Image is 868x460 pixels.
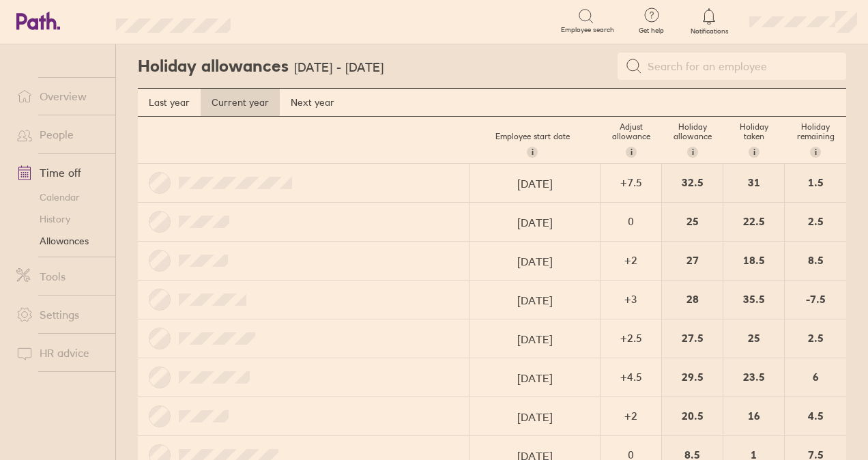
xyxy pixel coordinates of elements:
[601,117,662,163] div: Adjust allowance
[723,117,785,163] div: Holiday taken
[631,147,633,158] span: i
[642,53,838,79] input: Search for an employee
[723,358,784,397] div: 23.5
[532,147,534,158] span: i
[687,7,732,35] a: Notifications
[662,117,723,163] div: Holiday allowance
[5,301,115,328] a: Settings
[753,147,755,158] span: i
[5,121,115,148] a: People
[470,359,599,397] input: dd/mm/yyyy
[662,203,723,241] div: 25
[601,332,661,344] div: + 2.5
[280,89,345,116] a: Next year
[5,208,115,230] a: History
[723,164,784,202] div: 31
[629,27,674,35] span: Get help
[785,281,846,319] div: -7.5
[5,159,115,186] a: Time off
[785,242,846,280] div: 8.5
[723,319,784,358] div: 25
[601,176,661,188] div: + 7.5
[662,242,723,280] div: 27
[687,27,732,35] span: Notifications
[785,319,846,358] div: 2.5
[662,397,723,435] div: 20.5
[785,164,846,202] div: 1.5
[662,358,723,397] div: 29.5
[723,281,784,319] div: 35.5
[470,242,599,281] input: dd/mm/yyyy
[464,126,601,163] div: Employee start date
[692,147,694,158] span: i
[601,254,661,266] div: + 2
[601,409,661,422] div: + 2
[815,147,817,158] span: i
[470,203,599,242] input: dd/mm/yyyy
[662,319,723,358] div: 27.5
[470,164,599,203] input: dd/mm/yyyy
[601,215,661,227] div: 0
[723,397,784,435] div: 16
[470,281,599,319] input: dd/mm/yyyy
[470,320,599,358] input: dd/mm/yyyy
[561,26,614,34] span: Employee search
[723,242,784,280] div: 18.5
[785,117,846,163] div: Holiday remaining
[601,371,661,383] div: + 4.5
[5,263,115,290] a: Tools
[5,339,115,366] a: HR advice
[138,89,201,116] a: Last year
[5,186,115,208] a: Calendar
[201,89,280,116] a: Current year
[785,203,846,241] div: 2.5
[662,281,723,319] div: 28
[785,358,846,397] div: 6
[294,61,384,75] h3: [DATE] - [DATE]
[470,398,599,436] input: dd/mm/yyyy
[5,83,115,110] a: Overview
[785,397,846,435] div: 4.5
[267,14,302,27] div: Search
[5,230,115,252] a: Allowances
[601,293,661,305] div: + 3
[662,164,723,202] div: 32.5
[723,203,784,241] div: 22.5
[138,44,289,88] h2: Holiday allowances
